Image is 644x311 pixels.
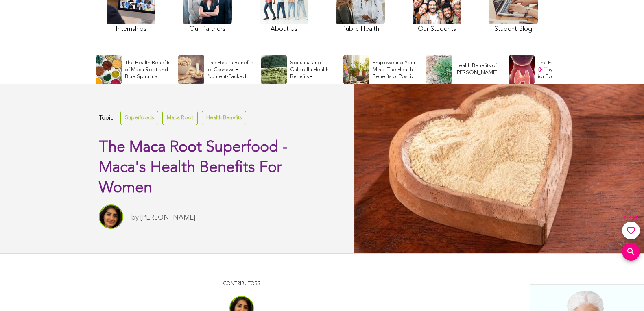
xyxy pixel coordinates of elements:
a: Maca Root [162,111,198,125]
p: CONTRIBUTORS [109,280,374,288]
a: [PERSON_NAME] [140,214,195,221]
a: Superfoods [120,111,158,125]
a: Health Benefits [202,111,246,125]
span: Topic: [99,113,114,124]
span: The Maca Root Superfood - Maca's Health Benefits For Women [99,140,288,196]
img: Sitara Darvish [99,204,123,229]
iframe: Chat Widget [603,272,644,311]
span: by [131,214,139,221]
